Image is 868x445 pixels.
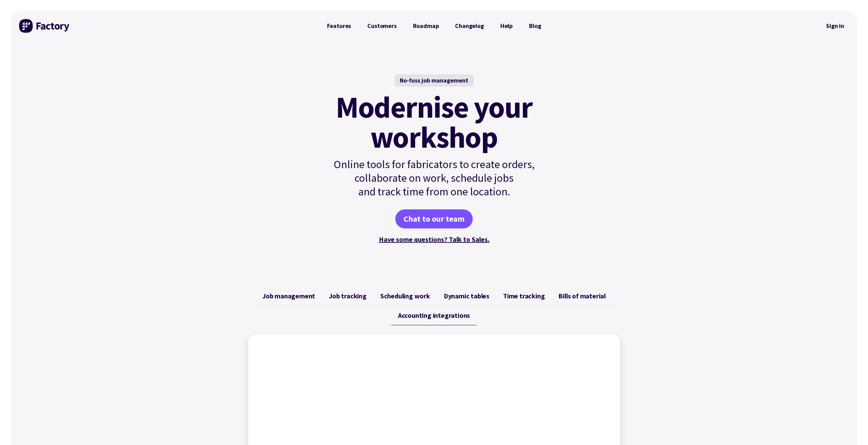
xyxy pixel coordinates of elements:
img: Factory [19,19,70,33]
a: Sign in [821,18,849,34]
span: Job management [262,292,315,300]
div: No-fuss job management [394,74,474,87]
a: Roadmap [405,19,447,33]
a: Chat to our team [395,209,473,228]
nav: Secondary Navigation [821,18,849,34]
a: Blog [521,19,549,33]
a: Features [319,19,359,33]
span: Time tracking [503,292,545,300]
a: Help [492,19,521,33]
mark: Modernise your workshop [336,92,532,152]
span: Job tracking [329,292,367,300]
span: Accounting integrations [398,311,470,320]
span: Bills of material [558,292,606,300]
p: Online tools for fabricators to create orders, collaborate on work, schedule jobs and track time ... [319,158,549,198]
iframe: Chat Widget [834,412,868,445]
a: Changelog [447,19,492,33]
a: Customers [359,19,404,33]
span: Scheduling work [380,292,430,300]
nav: Primary Navigation [319,19,549,33]
span: Dynamic tables [444,292,489,300]
a: Have some questions? Talk to Sales. [379,235,489,243]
